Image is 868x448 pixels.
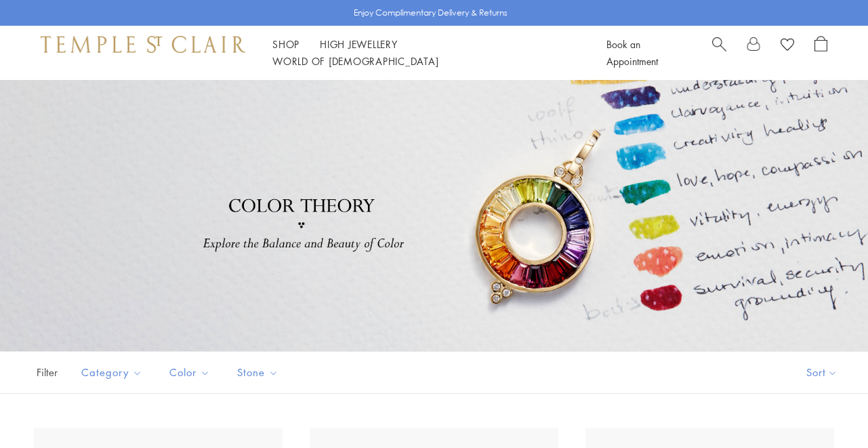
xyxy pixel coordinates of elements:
nav: Main navigation [272,36,576,70]
button: Category [71,357,152,388]
a: World of [DEMOGRAPHIC_DATA]World of [DEMOGRAPHIC_DATA] [272,54,438,68]
a: Open Shopping Bag [814,36,827,70]
button: Stone [227,357,289,388]
button: Show sort by [776,352,868,393]
a: View Wishlist [781,36,794,56]
img: Temple St. Clair [41,36,245,52]
iframe: Gorgias live chat messenger [800,384,854,434]
a: High JewelleryHigh Jewellery [320,37,398,51]
a: Book an Appointment [606,37,658,68]
a: Search [712,36,726,70]
a: ShopShop [272,37,299,51]
span: Category [75,364,152,381]
p: Enjoy Complimentary Delivery & Returns [354,6,508,20]
span: Stone [230,364,289,381]
button: Color [159,357,220,388]
span: Color [163,364,220,381]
